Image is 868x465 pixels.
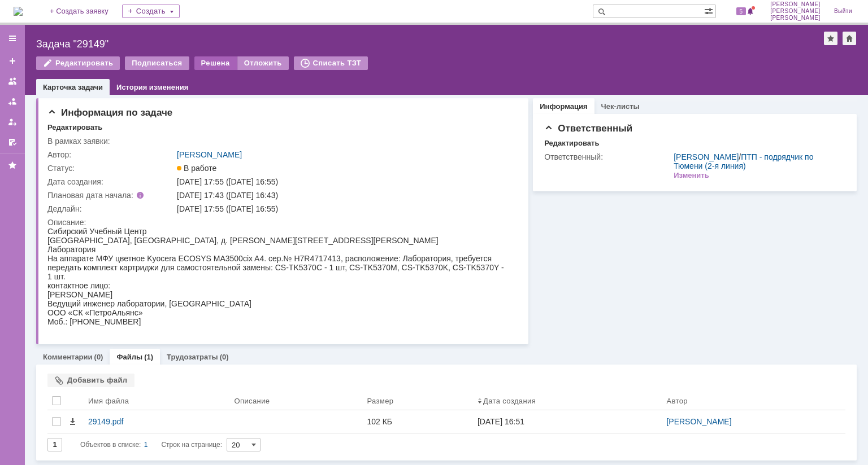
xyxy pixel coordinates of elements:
[3,133,21,151] a: Мои согласования
[68,417,77,426] span: Скачать файл
[770,1,821,8] span: [PERSON_NAME]
[3,52,21,70] a: Создать заявку
[88,417,225,426] div: 29149.pdf
[674,171,709,180] div: Изменить
[84,392,229,410] th: Имя файла
[47,218,515,227] div: Описание:
[177,191,513,200] div: [DATE] 17:43 ([DATE] 16:43)
[704,5,715,16] span: Расширенный поиск
[116,83,188,91] a: История изменения
[43,83,103,91] a: Карточка задачи
[122,5,180,18] div: Создать
[177,150,242,159] a: [PERSON_NAME]
[47,150,175,159] div: Автор:
[47,123,102,132] div: Редактировать
[47,164,175,173] div: Статус:
[824,32,837,45] div: Добавить в избранное
[601,102,640,111] a: Чек-листы
[47,137,175,146] div: В рамках заявки:
[14,7,23,16] a: Перейти на домашнюю страницу
[36,38,824,50] div: Задача "29149"
[94,353,103,361] div: (0)
[220,353,229,361] div: (0)
[662,392,845,410] th: Автор
[14,7,23,16] img: logo
[3,72,21,90] a: Заявки на командах
[47,191,161,200] div: Плановая дата начала:
[674,152,840,170] div: /
[47,177,175,186] div: Дата создания:
[674,152,813,170] a: ПТП - подрядчик по Тюмени (2-я линия)
[3,113,21,131] a: Мои заявки
[3,93,21,111] a: Заявки в моей ответственности
[116,353,142,361] a: Файлы
[367,397,393,405] div: Размер
[144,438,148,451] div: 1
[544,152,671,161] div: Ответственный:
[234,397,270,405] div: Описание
[47,107,172,118] span: Информация по задаче
[144,353,153,361] div: (1)
[177,164,216,173] span: В работе
[177,204,513,213] div: [DATE] 17:55 ([DATE] 16:55)
[43,353,93,361] a: Комментарии
[843,32,856,45] div: Сделать домашней страницей
[770,15,821,21] span: [PERSON_NAME]
[544,139,599,148] div: Редактировать
[478,417,524,426] div: [DATE] 16:51
[666,417,731,426] a: [PERSON_NAME]
[80,438,222,451] i: Строк на странице:
[483,397,536,405] div: Дата создания
[88,397,129,405] div: Имя файла
[167,353,218,361] a: Трудозатраты
[544,123,632,134] span: Ответственный
[367,417,468,426] div: 102 КБ
[674,152,739,161] a: [PERSON_NAME]
[540,102,587,111] a: Информация
[362,392,473,410] th: Размер
[47,204,175,213] div: Дедлайн:
[770,8,821,15] span: [PERSON_NAME]
[177,177,513,186] div: [DATE] 17:55 ([DATE] 16:55)
[736,7,747,15] span: 5
[80,441,141,449] span: Объектов в списке:
[666,397,688,405] div: Автор
[473,392,662,410] th: Дата создания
